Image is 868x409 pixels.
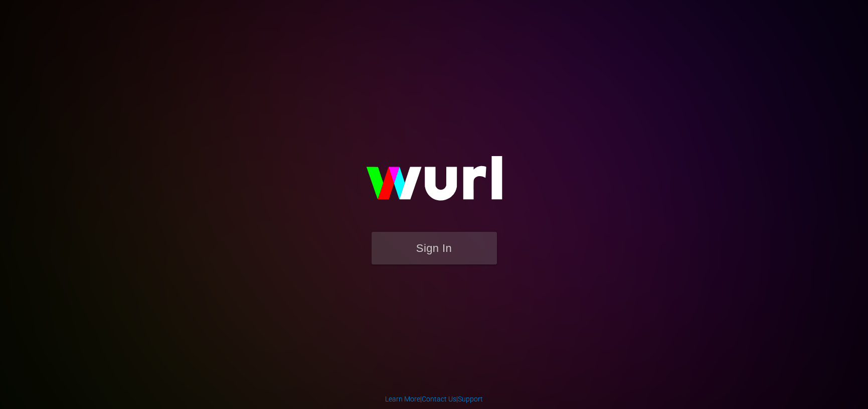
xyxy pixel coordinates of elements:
a: Learn More [385,395,420,403]
div: | | [385,394,483,404]
a: Contact Us [422,395,456,403]
a: Support [458,395,483,403]
button: Sign In [372,232,497,264]
img: wurl-logo-on-black-223613ac3d8ba8fe6dc639794a292ebdb59501304c7dfd60c99c58986ef67473.svg [334,134,535,232]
